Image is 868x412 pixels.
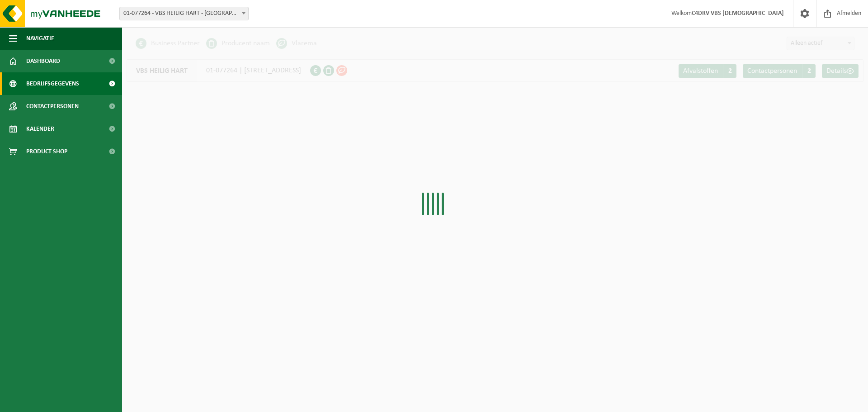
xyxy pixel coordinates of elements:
span: Alleen actief [787,37,854,50]
span: 01-077264 - VBS HEILIG HART - HARELBEKE [120,7,248,20]
li: Producent naam [206,37,270,50]
li: Business Partner [136,37,200,50]
li: Vlarema [276,37,317,50]
span: Navigatie [26,27,54,50]
span: Bedrijfsgegevens [26,72,79,95]
span: Product Shop [26,140,67,163]
span: Afvalstoffen [683,67,718,75]
span: 2 [723,64,736,78]
span: Alleen actief [787,37,854,50]
span: Kalender [26,118,54,140]
a: Contactpersonen 2 [743,64,816,78]
a: Afvalstoffen 2 [679,64,736,78]
span: 2 [802,64,816,78]
span: Details [826,67,847,75]
span: Dashboard [26,50,60,72]
span: 01-077264 - VBS HEILIG HART - HARELBEKE [119,7,249,20]
span: VBS HEILIG HART [127,60,197,81]
div: 01-077264 | [STREET_ADDRESS] [127,59,310,82]
span: Contactpersonen [747,67,797,75]
span: Contactpersonen [26,95,79,118]
a: Details [822,64,859,78]
strong: C4DRV VBS [DEMOGRAPHIC_DATA] [692,10,784,17]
